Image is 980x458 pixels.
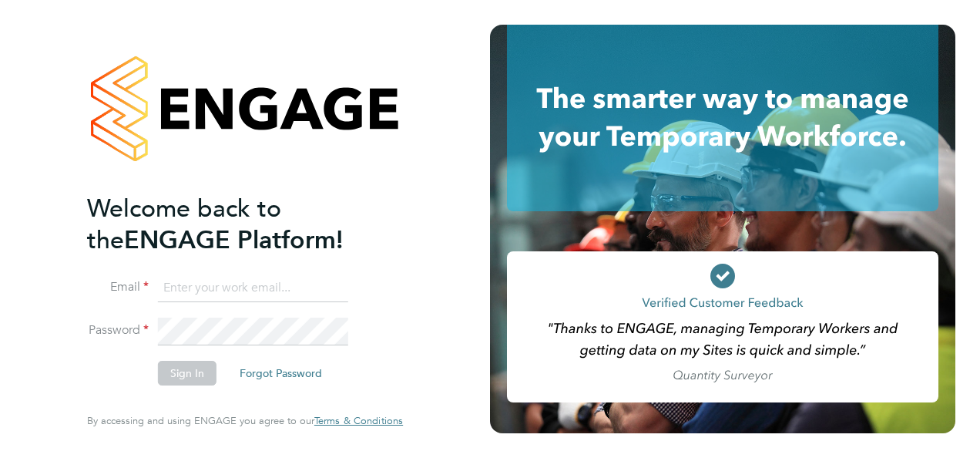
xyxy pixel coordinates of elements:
h2: ENGAGE Platform! [87,193,388,256]
span: Welcome back to the [87,194,281,255]
button: Sign In [158,361,216,386]
button: Forgot Password [227,361,334,386]
label: Email [87,279,149,295]
input: Enter your work email... [158,274,348,302]
a: Terms & Conditions [314,415,403,427]
span: By accessing and using ENGAGE you agree to our [87,414,403,427]
span: Terms & Conditions [314,414,403,427]
label: Password [87,322,149,338]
